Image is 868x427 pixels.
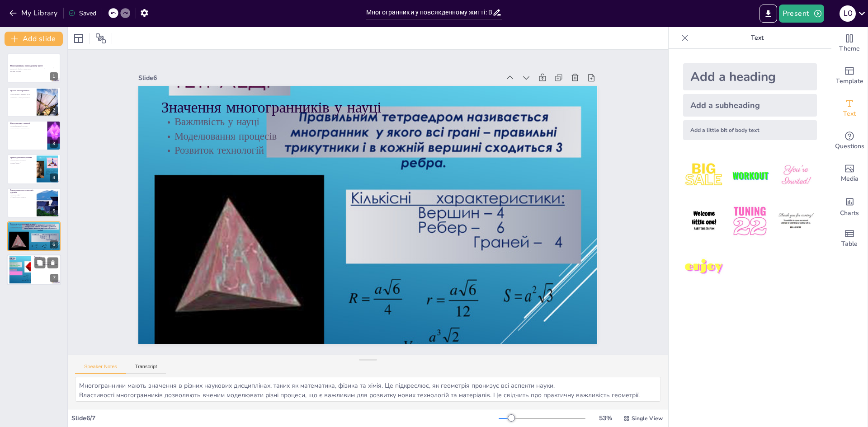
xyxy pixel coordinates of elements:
p: Важливість у науці [181,74,588,174]
p: Приклади пірамід і куполів [10,161,34,163]
div: Add images, graphics, shapes or video [831,157,868,190]
div: 4 [50,174,58,182]
input: Insert title [366,6,492,19]
p: Важливість у природі та архітектурі [10,97,34,99]
strong: Многогранники у повсякденному житті [10,65,42,67]
div: 1 [50,72,58,80]
img: 1.jpeg [683,155,725,197]
div: Add a subheading [683,94,817,117]
p: Важливість у науці [10,225,58,226]
button: My Library [7,6,61,20]
p: Generated with [URL] [10,70,58,72]
span: Template [836,76,863,86]
img: 2.jpeg [729,155,771,197]
div: 7 [7,255,61,286]
p: Многогранники оточують нас у повсякденному житті. Вони не лише естетично привабливі, а й виконуют... [34,258,58,265]
p: Висновок [34,256,58,258]
p: Розвиток технологій [175,102,582,202]
div: Change the overall theme [831,27,868,60]
p: Моделювання процесів [10,226,58,228]
p: Многогранники у тваринному світі [10,127,45,129]
div: 2 [7,87,61,117]
textarea: Многогранники мають значення в різних наукових дисциплінах, таких як математика, фізика та хімія.... [75,377,661,402]
p: Використання многогранників у дизайні [10,189,34,194]
button: Delete Slide [47,258,58,268]
p: Функціональність предметів [10,196,34,198]
p: Що таке многогранники? [10,89,34,92]
p: Ця презентація досліджує різноманітність многогранників у природі та архітектурі, їхні властивост... [10,67,58,70]
div: 6 [50,240,58,249]
div: Add a table [831,222,868,255]
button: L O [840,5,856,23]
div: Slide 6 [169,28,524,112]
span: Single View [632,415,663,422]
p: Приклади меблів [10,195,34,197]
p: Розвиток технологій [10,228,58,230]
div: 3 [7,121,61,150]
p: Многогранники - тривимірні фігури [10,94,34,95]
img: 4.jpeg [683,200,725,242]
button: Add slide [5,32,63,46]
span: Table [841,239,858,249]
div: 5 [50,207,58,215]
p: Моделювання процесів [178,88,585,188]
div: Slide 6 / 7 [71,414,499,422]
div: Add text boxes [831,92,868,125]
button: Transcript [126,364,166,374]
span: Questions [835,141,864,151]
p: Геометричні форми в рослинах [10,126,45,127]
p: Сучасні будівлі [10,163,34,164]
p: Використання в архітектурі [10,160,34,161]
div: 1 [7,53,61,83]
div: L O [840,5,856,22]
div: Add ready made slides [831,60,868,92]
p: Значення многогранників у науці [184,56,592,163]
p: Text [692,27,822,49]
img: 5.jpeg [729,200,771,242]
p: Архітектурні многогранники [10,156,34,159]
div: Layout [71,31,86,46]
span: Media [841,174,859,184]
img: 7.jpeg [683,246,725,288]
div: Add a heading [683,63,817,90]
button: Export to PowerPoint [759,5,777,23]
img: 3.jpeg [775,155,817,197]
p: Многогранники в природі [10,122,45,125]
button: Duplicate Slide [34,258,45,268]
span: Charts [840,208,859,218]
p: Геометрія в дизайні [10,193,34,195]
div: 5 [7,188,61,218]
span: Position [95,33,106,44]
div: Add a little bit of body text [683,120,817,140]
p: Приклади в природі [10,124,45,126]
div: Add charts and graphs [831,190,868,222]
button: Speaker Notes [75,364,126,374]
div: 2 [50,106,58,114]
img: 6.jpeg [775,200,817,242]
button: Present [779,5,824,23]
span: Theme [839,44,860,54]
div: 4 [7,154,61,184]
div: 53 % [594,414,616,422]
p: Різноманітність типів [10,95,34,97]
div: 7 [50,274,58,282]
p: Значення многогранників у науці [10,223,58,225]
div: Get real-time input from your audience [831,125,868,157]
div: 6 [7,221,61,251]
div: 3 [50,140,58,148]
div: Saved [68,9,96,18]
span: Text [843,109,856,119]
